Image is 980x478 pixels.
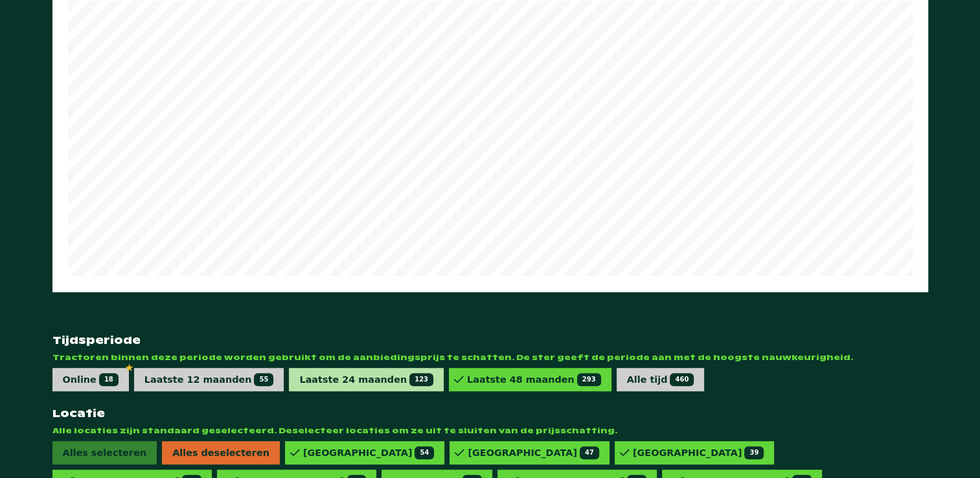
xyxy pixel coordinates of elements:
[670,373,694,386] span: 460
[254,373,273,386] span: 55
[303,446,434,459] div: [GEOGRAPHIC_DATA]
[415,446,434,459] span: 54
[63,373,119,386] div: Online
[52,426,928,436] span: Alle locaties zijn standaard geselecteerd. Deselecteer locaties om ze uit te sluiten van de prijs...
[99,373,119,386] span: 18
[52,334,928,347] strong: Tijdsperiode
[468,446,598,459] div: [GEOGRAPHIC_DATA]
[467,373,601,386] div: Laatste 48 maanden
[144,373,274,386] div: Laatste 12 maanden
[52,407,928,420] strong: Locatie
[299,373,433,386] div: Laatste 24 maanden
[580,446,599,459] span: 47
[52,352,928,363] span: Tractoren binnen deze periode worden gebruikt om de aanbiedingsprijs te schatten. De ster geeft d...
[162,441,280,464] span: Alles deselecteren
[52,441,157,464] span: Alles selecteren
[577,373,601,386] span: 293
[633,446,764,459] div: [GEOGRAPHIC_DATA]
[627,373,694,386] div: Alle tijd
[744,446,764,459] span: 39
[409,373,433,386] span: 123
